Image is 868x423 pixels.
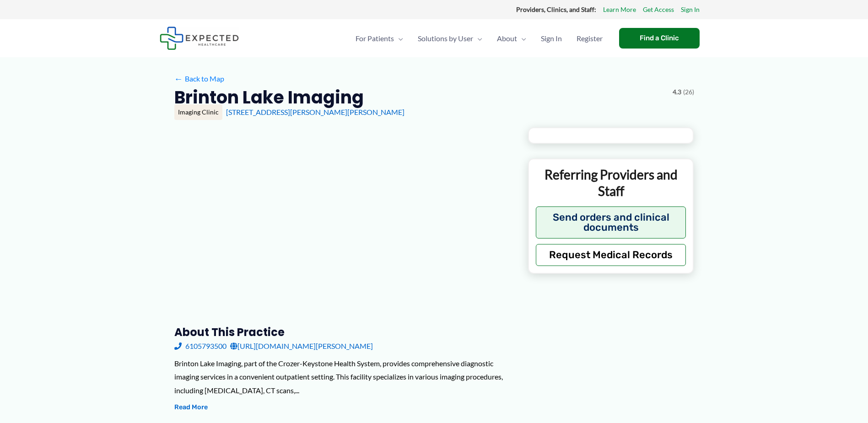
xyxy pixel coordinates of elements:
span: Sign In [541,22,562,54]
span: (26) [683,86,694,98]
nav: Primary Site Navigation [348,22,610,54]
span: For Patients [356,22,394,54]
span: Solutions by User [418,22,473,54]
img: Expected Healthcare Logo - side, dark font, small [160,27,239,50]
span: 4.3 [673,86,681,98]
p: Referring Providers and Staff [536,166,686,200]
button: Send orders and clinical documents [536,206,686,239]
a: Sign In [681,4,700,16]
a: For PatientsMenu Toggle [348,22,410,54]
div: Brinton Lake Imaging, part of the Crozer-Keystone Health System, provides comprehensive diagnosti... [174,357,513,397]
div: Imaging Clinic [174,104,222,120]
span: About [497,22,517,54]
a: Sign In [534,22,569,54]
a: 6105793500 [174,339,226,353]
a: Solutions by UserMenu Toggle [410,22,490,54]
a: Find a Clinic [619,28,700,49]
a: Get Access [643,4,674,16]
button: Read More [174,402,208,413]
a: [STREET_ADDRESS][PERSON_NAME][PERSON_NAME] [226,108,404,116]
span: Register [577,22,603,54]
a: ←Back to Map [174,72,224,86]
a: Learn More [603,4,636,16]
strong: Providers, Clinics, and Staff: [516,5,596,13]
h3: About this practice [174,325,513,339]
button: Request Medical Records [536,244,686,266]
span: Menu Toggle [473,22,482,54]
h2: Brinton Lake Imaging [174,86,364,108]
span: Menu Toggle [517,22,526,54]
span: Menu Toggle [394,22,403,54]
a: Register [569,22,610,54]
span: ← [174,74,183,83]
a: [URL][DOMAIN_NAME][PERSON_NAME] [230,339,373,353]
a: AboutMenu Toggle [490,22,534,54]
